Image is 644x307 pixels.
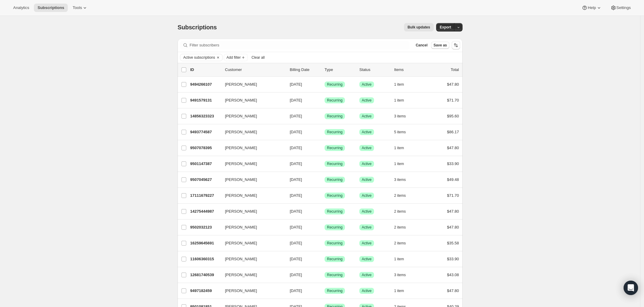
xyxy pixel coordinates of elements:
[290,98,302,102] span: [DATE]
[225,67,285,73] p: Customer
[447,82,459,87] span: $47.80
[178,24,217,31] span: Subscriptions
[225,208,257,214] span: [PERSON_NAME]
[225,224,257,230] span: [PERSON_NAME]
[394,287,411,295] button: 1 item
[447,193,459,198] span: $71.70
[588,5,596,10] span: Help
[34,4,68,12] button: Subscriptions
[221,238,281,248] button: [PERSON_NAME]
[359,67,389,73] p: Status
[225,81,257,87] span: [PERSON_NAME]
[362,98,372,103] span: Active
[221,286,281,296] button: [PERSON_NAME]
[190,161,220,167] p: 9501147387
[221,143,281,153] button: [PERSON_NAME]
[190,41,410,49] input: Filter subscribers
[447,98,459,102] span: $71.70
[251,55,265,60] span: Clear all
[190,239,459,247] div: 16259645691[PERSON_NAME][DATE]SuccessRecurringSuccessActive2 items$35.58
[183,55,215,60] span: Active subscriptions
[394,177,406,182] span: 3 items
[190,129,220,135] p: 9493774587
[327,193,343,198] span: Recurring
[225,177,257,183] span: [PERSON_NAME]
[190,288,220,294] p: 9497182459
[394,146,404,150] span: 1 item
[221,270,281,280] button: [PERSON_NAME]
[290,241,302,245] span: [DATE]
[327,161,343,166] span: Recurring
[190,207,459,216] div: 14275444987[PERSON_NAME][DATE]SuccessRecurringSuccessActive2 items$47.80
[290,193,302,198] span: [DATE]
[190,112,459,120] div: 14856323323[PERSON_NAME][DATE]SuccessRecurringSuccessActive3 items$95.60
[327,225,343,230] span: Recurring
[413,42,430,49] button: Cancel
[73,5,82,10] span: Tools
[327,209,343,214] span: Recurring
[394,239,412,247] button: 2 items
[290,225,302,229] span: [DATE]
[10,4,33,12] button: Analytics
[226,55,241,60] span: Add filter
[362,288,372,293] span: Active
[249,54,267,61] button: Clear all
[327,98,343,103] span: Recurring
[440,25,451,30] span: Export
[394,193,406,198] span: 2 items
[225,288,257,294] span: [PERSON_NAME]
[362,193,372,198] span: Active
[394,160,411,168] button: 1 item
[394,273,406,277] span: 3 items
[362,82,372,87] span: Active
[190,240,220,246] p: 16259645691
[190,81,220,87] p: 9494266107
[190,160,459,168] div: 9501147387[PERSON_NAME][DATE]SuccessRecurringSuccessActive1 item$33.90
[190,208,220,214] p: 14275444987
[190,177,220,183] p: 9507045627
[394,191,412,200] button: 2 items
[221,223,281,232] button: [PERSON_NAME]
[290,177,302,182] span: [DATE]
[221,159,281,169] button: [PERSON_NAME]
[290,82,302,87] span: [DATE]
[394,82,404,87] span: 1 item
[404,23,434,31] button: Bulk updates
[190,224,220,230] p: 9502032123
[452,41,460,49] button: Sort the results
[290,114,302,118] span: [DATE]
[221,207,281,216] button: [PERSON_NAME]
[190,96,459,105] div: 9491579131[PERSON_NAME][DATE]SuccessRecurringSuccessActive1 item$71.70
[394,255,411,263] button: 1 item
[394,67,424,73] div: Items
[221,175,281,184] button: [PERSON_NAME]
[327,130,343,134] span: Recurring
[190,128,459,136] div: 9493774587[PERSON_NAME][DATE]SuccessRecurringSuccessActive5 items$86.17
[447,288,459,293] span: $47.80
[362,209,372,214] span: Active
[394,80,411,89] button: 1 item
[37,5,64,10] span: Subscriptions
[225,256,257,262] span: [PERSON_NAME]
[616,5,631,10] span: Settings
[190,271,459,279] div: 12681740539[PERSON_NAME][DATE]SuccessRecurringSuccessActive3 items$43.08
[221,111,281,121] button: [PERSON_NAME]
[290,288,302,293] span: [DATE]
[224,54,248,61] button: Add filter
[290,161,302,166] span: [DATE]
[190,176,459,184] div: 9507045627[PERSON_NAME][DATE]SuccessRecurringSuccessActive3 items$49.48
[290,146,302,150] span: [DATE]
[394,257,404,261] span: 1 item
[221,96,281,105] button: [PERSON_NAME]
[362,130,372,134] span: Active
[447,209,459,214] span: $47.80
[290,273,302,277] span: [DATE]
[394,114,406,119] span: 3 items
[362,273,372,277] span: Active
[290,67,320,73] p: Billing Date
[190,272,220,278] p: 12681740539
[290,130,302,134] span: [DATE]
[190,255,459,263] div: 11606360315[PERSON_NAME][DATE]SuccessRecurringSuccessActive1 item$33.90
[447,114,459,118] span: $95.60
[447,161,459,166] span: $33.90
